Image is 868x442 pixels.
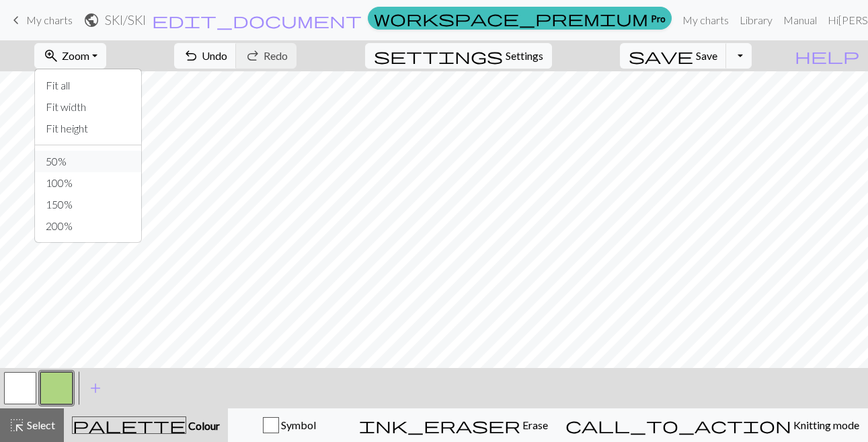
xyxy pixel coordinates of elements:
a: Manual [778,7,822,34]
span: Colour [186,419,220,432]
button: Undo [174,43,237,69]
button: 200% [35,215,141,237]
button: 50% [35,151,141,172]
span: help [795,46,859,65]
span: Select [25,418,55,431]
span: Settings [506,48,543,64]
span: save [629,46,693,65]
button: Fit all [35,75,141,96]
h2: SKI / SKI [105,12,146,28]
a: Library [734,7,778,34]
span: ink_eraser [359,416,520,435]
span: palette [73,416,186,435]
span: Erase [520,418,548,431]
span: keyboard_arrow_left [8,11,24,30]
span: call_to_action [565,416,791,435]
button: Colour [64,408,228,442]
button: Erase [350,408,557,442]
span: Knitting mode [791,418,859,431]
span: public [83,11,100,30]
a: My charts [677,7,734,34]
span: highlight_alt [9,416,25,435]
button: Save [620,43,727,69]
a: My charts [8,9,73,32]
span: Undo [202,49,227,62]
button: Symbol [228,408,350,442]
button: SettingsSettings [365,43,552,69]
span: Symbol [279,418,316,431]
button: 100% [35,172,141,194]
span: workspace_premium [374,9,648,28]
button: Knitting mode [557,408,868,442]
span: Save [696,49,717,62]
button: Fit width [35,96,141,118]
span: undo [183,46,199,65]
button: 150% [35,194,141,215]
span: settings [374,46,503,65]
span: zoom_in [43,46,59,65]
i: Settings [374,48,503,64]
span: add [87,379,104,398]
a: Pro [368,7,672,30]
span: Zoom [62,49,89,62]
span: My charts [26,13,73,26]
button: Fit height [35,118,141,139]
button: Zoom [34,43,106,69]
span: edit_document [152,11,362,30]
